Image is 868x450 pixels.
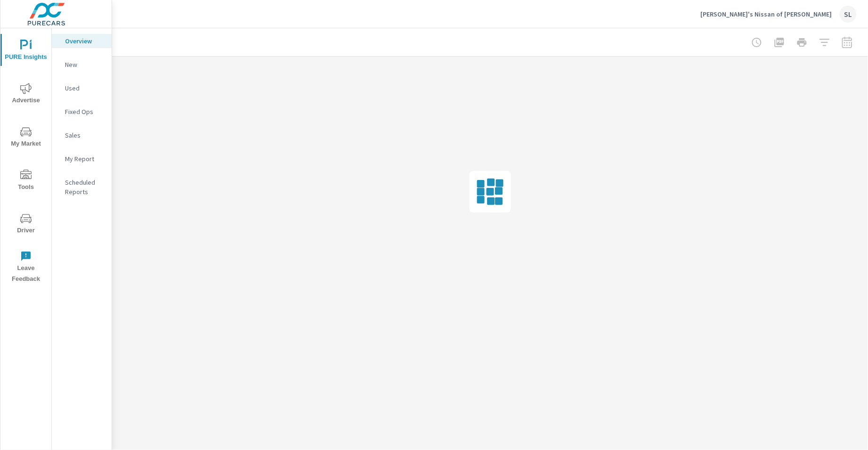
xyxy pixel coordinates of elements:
[3,83,49,106] span: Advertise
[0,28,51,288] div: nav menu
[65,178,104,196] p: Scheduled Reports
[65,83,104,93] p: Used
[65,60,104,69] p: New
[3,170,49,193] span: Tools
[52,57,112,72] div: New
[52,128,112,142] div: Sales
[65,36,104,46] p: Overview
[840,6,857,23] div: SL
[3,251,49,285] span: Leave Feedback
[52,81,112,95] div: Used
[65,154,104,164] p: My Report
[52,175,112,199] div: Scheduled Reports
[65,131,104,140] p: Sales
[52,34,112,48] div: Overview
[52,152,112,166] div: My Report
[3,126,49,149] span: My Market
[65,107,104,116] p: Fixed Ops
[701,10,832,18] p: [PERSON_NAME]'s Nissan of [PERSON_NAME]
[3,213,49,236] span: Driver
[3,40,49,63] span: PURE Insights
[52,105,112,119] div: Fixed Ops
